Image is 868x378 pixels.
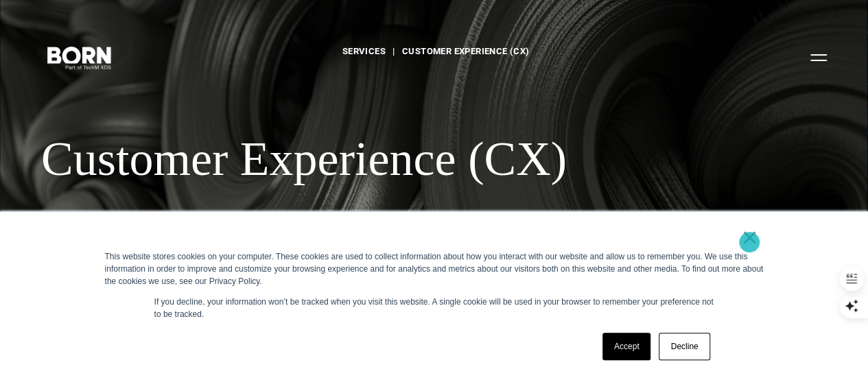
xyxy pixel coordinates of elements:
[802,43,835,71] button: Open
[742,231,758,244] a: ×
[342,41,386,62] a: Services
[41,131,618,187] div: Customer Experience (CX)
[154,296,714,320] p: If you decline, your information won’t be tracked when you visit this website. A single cookie wi...
[402,41,529,62] a: Customer Experience (CX)
[105,250,764,287] div: This website stores cookies on your computer. These cookies are used to collect information about...
[659,333,709,360] a: Decline
[602,333,651,360] a: Accept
